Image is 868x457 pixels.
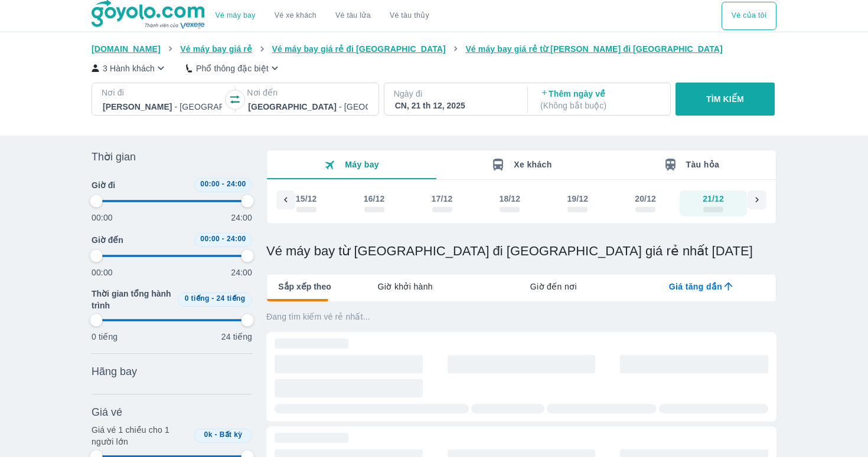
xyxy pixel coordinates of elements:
p: ( Không bắt buộc ) [540,100,660,111]
button: 3 Hành khách [92,62,167,74]
nav: breadcrumb [92,43,776,55]
p: Nơi đi [102,87,223,98]
div: 18/12 [500,193,521,205]
span: Tàu hỏa [686,160,720,169]
div: 17/12 [432,193,453,205]
a: Vé tàu lửa [326,2,380,30]
span: Vé máy bay giá rẻ [180,44,252,54]
div: choose transportation mode [722,2,776,30]
p: 24 tiếng [221,331,252,343]
span: Giờ đến nơi [530,281,577,292]
span: Giờ đi [92,179,115,191]
span: 0k [204,430,213,439]
div: 20/12 [635,193,656,205]
a: Vé máy bay [216,11,256,20]
div: 15/12 [296,193,317,205]
span: Thời gian [92,150,136,164]
div: CN, 21 th 12, 2025 [395,100,514,111]
div: 21/12 [703,193,724,205]
span: 24:00 [227,180,246,188]
p: 00:00 [92,212,113,223]
p: 24:00 [231,267,252,278]
p: Giá vé 1 chiều cho 1 người lớn [92,424,190,448]
span: - [222,180,224,188]
span: Sắp xếp theo [278,281,331,292]
span: Giá tăng dần [669,281,722,292]
button: TÌM KIẾM [676,83,774,116]
span: 24:00 [227,235,246,243]
div: choose transportation mode [206,2,439,30]
span: Vé máy bay giá rẻ đi [GEOGRAPHIC_DATA] [272,44,446,54]
p: Thêm ngày về [540,88,660,111]
p: Ngày đi [394,88,515,100]
button: Vé của tôi [722,2,776,30]
span: - [215,430,217,439]
span: Giá vé [92,405,122,419]
span: Vé máy bay giá rẻ từ [PERSON_NAME] đi [GEOGRAPHIC_DATA] [465,44,723,54]
p: TÌM KIẾM [706,93,744,105]
button: Vé tàu thủy [380,2,439,30]
a: Vé xe khách [275,11,316,20]
p: 24:00 [231,212,252,223]
span: 00:00 [200,235,220,243]
span: Máy bay [345,160,379,169]
span: Hãng bay [92,364,137,379]
p: 0 tiếng [92,331,118,343]
span: Bất kỳ [220,430,243,439]
p: 3 Hành khách [103,63,155,74]
span: 00:00 [200,180,220,188]
span: [DOMAIN_NAME] [92,44,161,54]
span: Thời gian tổng hành trình [92,288,173,311]
span: Xe khách [514,160,552,169]
h1: Vé máy bay từ [GEOGRAPHIC_DATA] đi [GEOGRAPHIC_DATA] giá rẻ nhất [DATE] [266,243,776,259]
span: Giờ đến [92,234,123,246]
p: Đang tìm kiếm vé rẻ nhất... [266,311,776,323]
p: 00:00 [92,267,113,278]
div: lab API tabs example [331,274,776,299]
span: Giờ khởi hành [378,281,433,292]
p: Nơi đến [247,87,368,98]
span: 0 tiếng [185,294,210,303]
span: 24 tiếng [217,294,246,303]
span: - [211,294,214,303]
span: - [222,235,224,243]
div: 19/12 [567,193,588,205]
div: 16/12 [364,193,385,205]
p: Phổ thông đặc biệt [196,63,269,74]
button: Phổ thông đặc biệt [186,62,281,74]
